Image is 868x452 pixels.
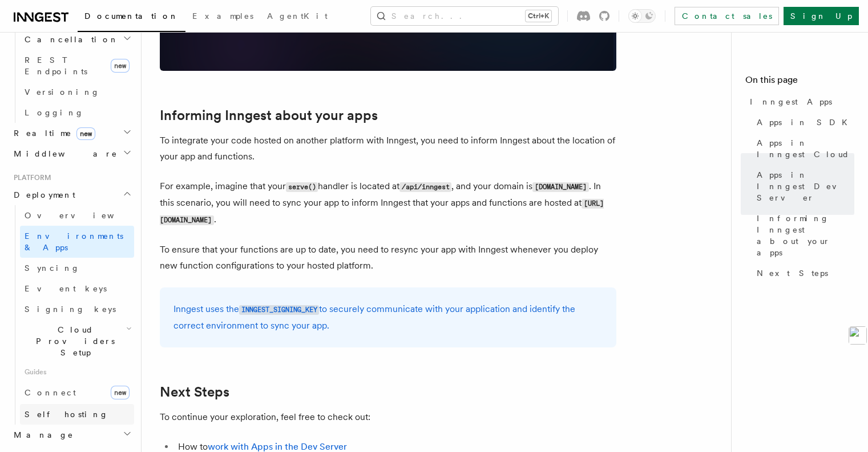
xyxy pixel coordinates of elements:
[160,384,229,400] a: Next Steps
[757,117,854,128] span: Apps in SDK
[628,9,656,23] button: Toggle dark mode
[25,284,107,293] span: Event keys
[20,50,134,82] a: REST Endpointsnew
[25,108,84,117] span: Logging
[9,143,134,164] button: Middleware
[25,211,142,220] span: Overview
[750,96,832,107] span: Inngest Apps
[76,127,95,140] span: new
[757,169,854,203] span: Apps in Inngest Dev Server
[757,137,854,160] span: Apps in Inngest Cloud
[20,82,134,102] a: Versioning
[752,165,854,208] a: Apps in Inngest Dev Server
[260,3,334,31] a: AgentKit
[532,182,588,192] code: [DOMAIN_NAME]
[675,7,779,25] a: Contact sales
[160,409,616,425] p: To continue your exploration, feel free to check out:
[752,263,854,283] a: Next Steps
[20,278,134,299] a: Event keys
[784,7,859,25] a: Sign Up
[9,148,118,159] span: Middleware
[20,205,134,226] a: Overview
[526,10,551,22] kbd: Ctrl+K
[757,267,828,279] span: Next Steps
[25,263,80,273] span: Syncing
[185,3,260,31] a: Examples
[160,199,604,225] code: [URL][DOMAIN_NAME]
[752,208,854,263] a: Informing Inngest about your apps
[78,3,185,32] a: Documentation
[9,425,134,445] button: Manage
[745,73,854,91] h4: On this page
[20,258,134,278] a: Syncing
[25,305,116,314] span: Signing keys
[20,226,134,258] a: Environments & Apps
[239,303,319,314] a: INNGEST_SIGNING_KEY
[20,324,126,358] span: Cloud Providers Setup
[25,388,76,397] span: Connect
[192,11,253,21] span: Examples
[111,386,130,399] span: new
[9,185,134,205] button: Deployment
[160,107,378,123] a: Informing Inngest about your apps
[745,91,854,112] a: Inngest Apps
[371,7,558,25] button: Search...Ctrl+K
[20,319,134,363] button: Cloud Providers Setup
[84,11,179,21] span: Documentation
[25,231,123,252] span: Environments & Apps
[160,242,616,274] p: To ensure that your functions are up to date, you need to resync your app with Inngest whenever y...
[9,205,134,425] div: Deployment
[25,55,87,76] span: REST Endpoints
[20,363,134,381] span: Guides
[160,178,616,228] p: For example, imagine that your handler is located at , and your domain is . In this scenario, you...
[399,182,451,192] code: /api/inngest
[20,299,134,319] a: Signing keys
[752,112,854,133] a: Apps in SDK
[173,301,603,334] p: Inngest uses the to securely communicate with your application and identify the correct environme...
[757,213,854,258] span: Informing Inngest about your apps
[239,305,319,315] code: INNGEST_SIGNING_KEY
[20,34,119,45] span: Cancellation
[752,133,854,165] a: Apps in Inngest Cloud
[25,410,108,419] span: Self hosting
[286,182,318,192] code: serve()
[9,173,51,182] span: Platform
[9,127,95,139] span: Realtime
[160,133,616,165] p: To integrate your code hosted on another platform with Inngest, you need to inform Inngest about ...
[111,59,130,73] span: new
[20,381,134,404] a: Connectnew
[208,441,347,452] a: work with Apps in the Dev Server
[267,11,328,21] span: AgentKit
[25,87,100,97] span: Versioning
[9,123,134,143] button: Realtimenew
[9,189,75,201] span: Deployment
[20,29,134,50] button: Cancellation
[9,429,74,441] span: Manage
[20,102,134,123] a: Logging
[20,404,134,425] a: Self hosting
